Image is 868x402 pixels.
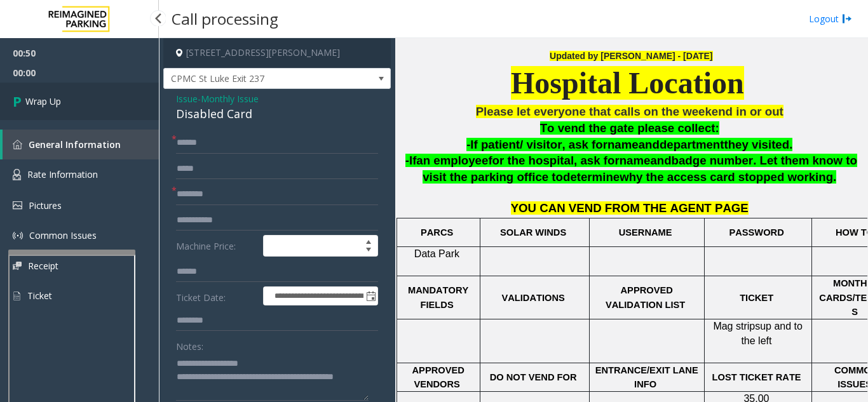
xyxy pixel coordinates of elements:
[423,154,857,184] span: . Let them know to visit the parking office to
[421,227,453,238] span: PARCS
[476,105,783,118] span: Please let everyone that calls on the weekend in or out
[511,201,749,215] span: YOU CAN VEND FROM THE AGENT PAGE
[755,321,760,332] span: s
[13,169,21,180] img: 'icon'
[619,227,672,238] span: USERNAME
[176,105,378,123] div: Disabled Card
[672,154,754,167] span: badge number
[201,92,259,105] span: Monthly Issue
[563,170,620,184] span: determine
[198,93,259,105] span: -
[13,231,23,241] img: 'icon'
[408,285,471,309] span: MANDATORY FIELDS
[173,235,260,257] label: Machine Price:
[466,138,607,151] span: -If patient/ visitor, ask for
[25,95,61,108] span: Wrap Up
[747,321,755,332] span: ip
[13,201,22,210] img: 'icon'
[360,236,377,246] span: Increase value
[595,365,701,389] span: ENTRANCE/EXIT LANE INFO
[360,246,377,256] span: Decrease value
[809,12,852,25] a: Logout
[713,321,743,332] span: Mag st
[620,154,651,167] span: name
[3,130,159,159] a: General Information
[620,170,836,184] span: why the access card stopped working.
[405,154,417,167] span: -If
[842,12,852,25] img: logout
[27,168,98,180] span: Rate Information
[607,138,639,151] span: name
[363,287,377,305] span: Toggle popup
[29,199,62,211] span: Pictures
[712,372,801,382] span: LOST TICKET RATE
[724,138,792,151] span: they visited.
[501,293,564,303] span: VALIDATIONS
[743,321,747,332] span: r
[29,229,97,241] span: Common Issues
[488,154,619,167] span: for the hospital, ask for
[164,69,345,89] span: CPMC St Luke Exit 237
[729,227,783,238] span: PASSWORD
[650,154,671,167] span: and
[29,138,121,151] span: General Information
[511,66,744,100] span: Hospital Location
[414,248,459,259] span: Data Park
[416,154,488,167] span: an employee
[606,285,685,309] span: APPROVED VALIDATION LIST
[740,293,773,303] span: TICKET
[741,321,805,345] span: up and to the left
[176,92,198,105] span: Issue
[550,51,712,61] b: Updated by [PERSON_NAME] - [DATE]
[163,38,391,68] h4: [STREET_ADDRESS][PERSON_NAME]
[660,138,724,151] span: department
[500,227,566,238] span: SOLAR WINDS
[540,121,719,135] span: To vend the gate please collect:
[490,372,577,382] span: DO NOT VEND FOR
[639,138,660,151] span: and
[13,140,22,149] img: 'icon'
[176,335,203,353] label: Notes:
[165,3,285,34] h3: Call processing
[412,365,467,389] span: APPROVED VENDORS
[173,286,260,305] label: Ticket Date:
